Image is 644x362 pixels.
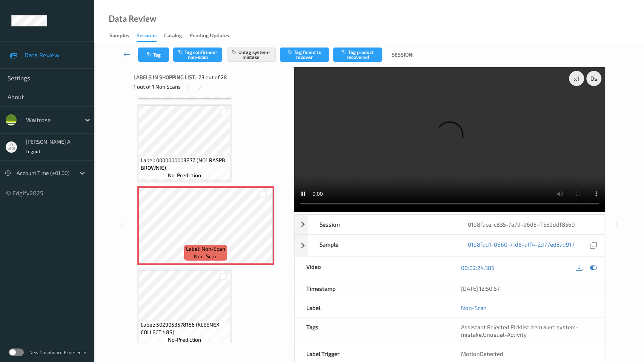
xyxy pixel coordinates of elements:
button: Tag failed to recover [280,48,329,62]
div: [DATE] 12:50:57 [461,285,593,292]
div: Label [295,298,450,317]
div: x 1 [569,71,584,86]
a: 0198fad1-0660-71d8-aff4-2d77ed3ad917 [467,241,574,251]
a: Samples [109,31,137,41]
button: Tag [138,48,169,62]
span: system-mistake [461,324,578,338]
span: Labels in shopping list: [134,74,196,81]
div: 0 s [586,71,601,86]
a: Sessions [137,31,164,42]
span: Label: Non-Scan [186,245,225,253]
a: Non-Scan [461,304,487,311]
div: Data Review [109,15,156,23]
span: Picklist item alert [510,324,555,330]
a: Pending Updates [189,31,237,41]
span: Label: 0000000003872 (NO1 RASPB BROWNIE) [141,156,228,172]
div: Samples [109,32,129,41]
span: no-prediction [168,336,201,344]
div: Sessions [137,32,157,42]
div: Session0198face-c835-7a7d-96d5-ff559ddf8569 [295,215,605,234]
span: no-prediction [168,172,201,179]
div: Sample0198fad1-0660-71d8-aff4-2d77ed3ad917 [295,235,605,257]
div: Session [308,215,456,234]
span: , , , [461,324,578,338]
div: Catalog [164,32,182,41]
div: Timestamp [295,279,450,298]
div: 1 out of 1 Non Scans [134,82,289,91]
span: non-scan [194,253,218,260]
div: Sample [308,235,456,256]
a: 00:02:24.385 [461,264,494,271]
div: Tags [295,318,450,344]
div: 0198face-c835-7a7d-96d5-ff559ddf8569 [456,215,604,234]
button: Untag system-mistake [227,48,276,62]
div: Pending Updates [189,32,229,41]
span: Unusual-Activity [483,331,527,338]
button: Tag confirmed-non-scan [173,48,222,62]
span: 23 out of 28 [198,74,227,81]
span: Label: 5029053578156 (KLEENEX COLLECT 48S) [141,321,228,336]
span: Session: [392,51,413,58]
button: Tag product recovered [333,48,382,62]
span: Assistant Rejected [461,324,509,330]
a: Catalog [164,31,189,41]
div: Video [295,257,450,279]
